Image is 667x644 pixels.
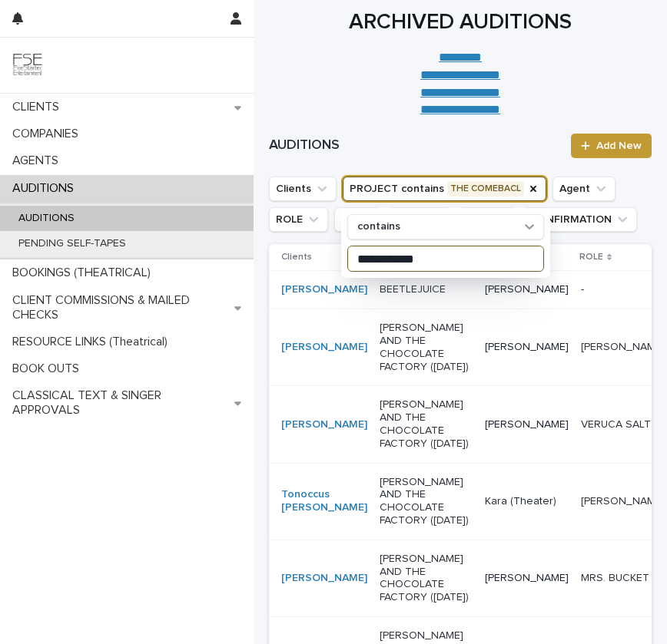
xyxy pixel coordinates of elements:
p: BOOK OUTS [6,362,91,376]
p: [PERSON_NAME] AND THE CHOCOLATE FACTORY ([DATE]) [380,398,473,450]
p: [PERSON_NAME] AND THE CHOCOLATE FACTORY ([DATE]) [380,476,473,527]
p: Clients [281,249,312,266]
p: AUDITIONS [6,212,87,225]
p: ROLE [579,249,603,266]
button: Agent [553,177,616,201]
button: CONFIRMATION [523,207,637,232]
p: [PERSON_NAME] [485,341,569,354]
button: TYPE [458,207,517,232]
p: AGENTS [6,154,71,168]
p: Kara (Theater) [485,495,569,508]
p: [PERSON_NAME] AND THE CHOCOLATE FACTORY ([DATE]) [380,322,473,373]
p: PENDING SELF-TAPES [6,237,138,250]
button: CD [334,207,382,232]
p: VERUCA SALT [581,415,654,431]
p: contains [357,220,400,233]
a: Add New [571,134,652,158]
p: [PERSON_NAME] [485,283,569,296]
a: [PERSON_NAME] [281,283,367,296]
a: [PERSON_NAME] [281,418,367,431]
p: RESOURCE LINKS (Theatrical) [6,335,180,349]
p: [PERSON_NAME] [485,572,569,585]
p: - [581,280,587,296]
h1: ARCHIVED AUDITIONS [269,8,652,37]
p: COMPANIES [6,127,91,141]
p: MRS. BUCKET [581,569,652,585]
h1: AUDITIONS [269,137,562,155]
p: CLIENT COMMISSIONS & MAILED CHECKS [6,293,234,322]
img: 9JgRvJ3ETPGCJDhvPVA5 [12,50,43,81]
p: BEETLEJUICE [380,283,473,296]
button: Clients [269,177,337,201]
p: [PERSON_NAME] AND THE CHOCOLATE FACTORY ([DATE]) [380,553,473,604]
a: Tonoccus [PERSON_NAME] [281,488,367,514]
button: PROJECT [343,177,546,201]
p: [PERSON_NAME] [485,418,569,431]
p: AUDITIONS [6,181,86,196]
p: BOOKINGS (THEATRICAL) [6,266,163,280]
button: WHEN [388,207,452,232]
p: CLASSICAL TEXT & SINGER APPROVALS [6,388,234,418]
span: Add New [596,140,642,151]
p: CLIENTS [6,100,71,114]
a: [PERSON_NAME] [281,572,367,585]
a: [PERSON_NAME] [281,341,367,354]
button: ROLE [269,207,328,232]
